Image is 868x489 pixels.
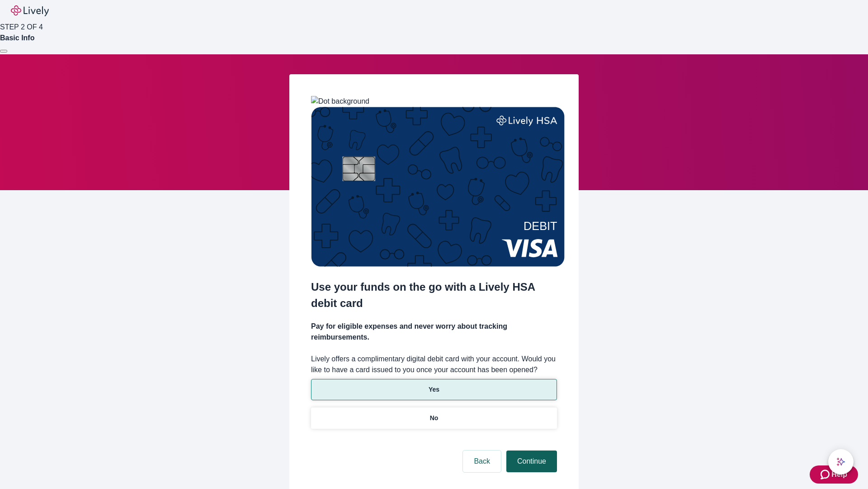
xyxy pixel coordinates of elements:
button: Back [463,451,501,472]
h2: Use your funds on the go with a Lively HSA debit card [311,279,557,312]
p: Yes [429,385,439,394]
button: Yes [311,379,557,400]
svg: Lively AI Assistant [836,457,845,466]
button: Continue [506,451,557,472]
svg: Zendesk support icon [821,469,831,480]
img: Debit card [311,107,565,267]
button: Zendesk support iconHelp [810,465,858,484]
span: Help [831,469,847,480]
label: Lively offers a complimentary digital debit card with your account. Would you like to have a card... [311,354,557,375]
img: Dot background [311,96,369,107]
h4: Pay for eligible expenses and never worry about tracking reimbursements. [311,321,557,343]
p: No [430,413,439,423]
button: No [311,407,557,429]
button: chat [828,449,854,475]
img: Lively [11,5,49,16]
